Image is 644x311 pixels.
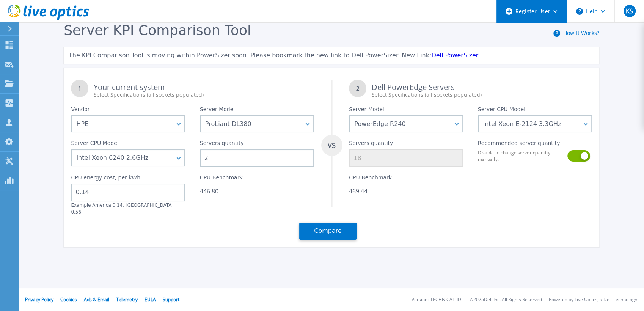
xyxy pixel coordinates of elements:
[145,296,156,303] a: EULA
[94,91,314,99] div: Select Specifications (all sockets populated)
[69,52,431,59] span: The KPI Comparison Tool is moving within PowerSizer soon. Please bookmark the new link to Dell Po...
[470,297,542,302] li: © 2025 Dell Inc. All Rights Reserved
[64,22,251,38] span: Server KPI Comparison Tool
[200,174,243,184] label: CPU Benchmark
[349,174,392,184] label: CPU Benchmark
[349,187,463,195] div: 469.44
[200,140,244,149] label: Servers quantity
[327,141,336,150] tspan: VS
[71,184,185,201] input: 0.00
[163,296,179,303] a: Support
[478,140,560,149] label: Recommended server quantity
[626,8,633,14] span: KS
[349,140,393,149] label: Servers quantity
[356,85,360,92] tspan: 2
[60,296,77,303] a: Cookies
[71,106,90,115] label: Vendor
[94,83,314,99] div: Your current system
[431,52,478,59] a: Dell PowerSizer
[25,296,53,303] a: Privacy Policy
[116,296,138,303] a: Telemetry
[71,203,173,215] label: Example America 0.14, [GEOGRAPHIC_DATA] 0.56
[563,29,599,36] a: How It Works?
[412,297,463,302] li: Version: [TECHNICAL_ID]
[78,85,82,92] tspan: 1
[299,223,357,240] button: Compare
[372,83,592,99] div: Dell PowerEdge Servers
[349,106,384,115] label: Server Model
[372,91,592,99] div: Select Specifications (all sockets populated)
[200,106,235,115] label: Server Model
[71,174,140,184] label: CPU energy cost, per kWh
[478,149,563,162] label: Disable to change server quantity manually.
[200,187,314,195] div: 446.80
[84,296,109,303] a: Ads & Email
[549,297,637,302] li: Powered by Live Optics, a Dell Technology
[478,106,525,115] label: Server CPU Model
[71,140,118,149] label: Server CPU Model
